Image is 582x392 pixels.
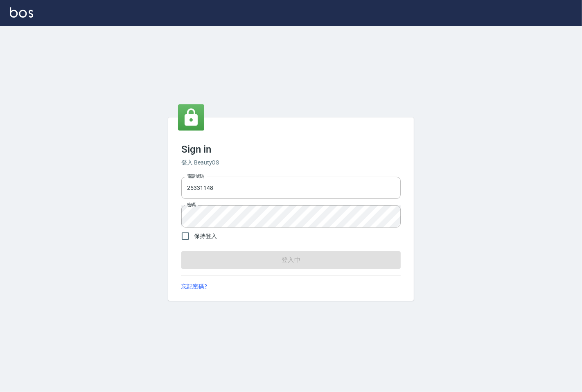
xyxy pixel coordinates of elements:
[181,144,401,155] h3: Sign in
[181,158,401,167] h6: 登入 BeautyOS
[181,282,207,291] a: 忘記密碼?
[187,173,204,179] label: 電話號碼
[194,232,217,241] span: 保持登入
[10,7,33,18] img: Logo
[187,202,196,208] label: 密碼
